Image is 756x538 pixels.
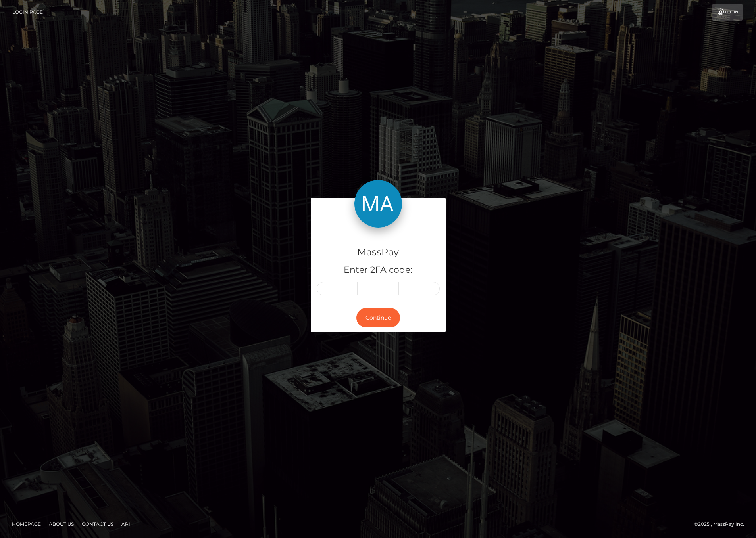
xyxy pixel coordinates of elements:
[118,518,133,530] a: API
[317,245,440,259] h4: MassPay
[46,518,77,530] a: About Us
[9,518,44,530] a: Homepage
[79,518,117,530] a: Contact Us
[356,308,400,327] button: Continue
[712,4,743,21] a: Login
[694,520,750,528] div: © 2025 , MassPay Inc.
[12,4,43,21] a: Login Page
[354,180,402,228] img: MassPay
[317,264,440,276] h5: Enter 2FA code:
